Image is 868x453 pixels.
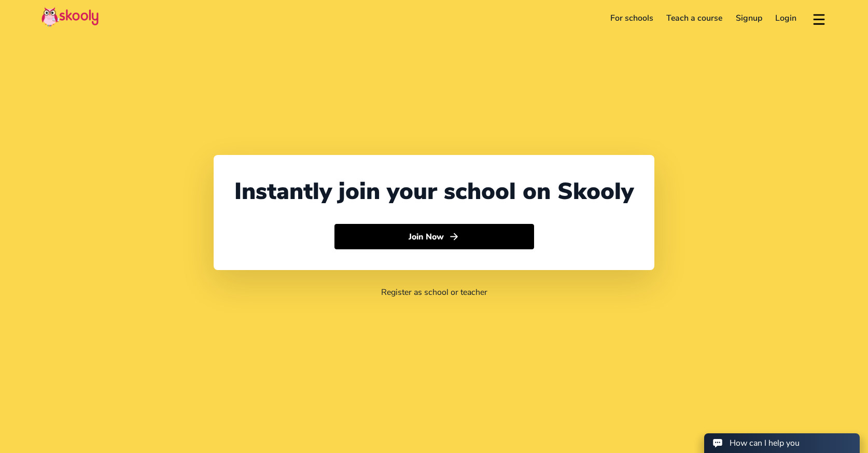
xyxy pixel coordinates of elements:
a: Register as school or teacher [381,287,487,298]
img: Skooly [41,7,99,27]
a: Teach a course [660,10,729,26]
a: Signup [729,10,769,26]
a: Login [769,10,804,26]
a: For schools [604,10,660,26]
button: Join Nowarrow forward outline [334,224,534,250]
div: Instantly join your school on Skooly [234,176,634,207]
ion-icon: arrow forward outline [449,231,459,242]
button: menu outline [811,10,827,27]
